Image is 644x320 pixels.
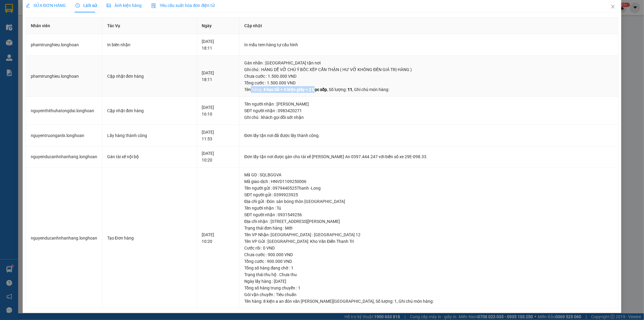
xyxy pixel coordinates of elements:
td: nguyenducanhnhanhang.longhoan [26,146,102,168]
img: icon [151,3,156,8]
div: In mẫu tem hàng tự cấu hình [244,41,613,48]
span: 8 kiện a an đón văn [PERSON_NAME][GEOGRAPHIC_DATA] [263,299,374,304]
span: 11 [348,87,352,92]
td: phamtrunghieu.longhoan [26,34,102,56]
div: Trạng thái đơn hàng : Mới [244,225,613,231]
div: SĐT người gửi : 0399923925 [244,191,613,198]
div: Tên người nhận : Tú [244,205,613,211]
th: Ngày [197,18,240,34]
div: Cước rồi : 0 VND [244,245,613,251]
div: [DATE] 10:20 [202,150,235,163]
div: Gói vận chuyển : Tiêu chuẩn [244,291,613,298]
div: In biên nhận [107,41,192,48]
div: Đơn lấy tận nơi được gán cho tài xế [PERSON_NAME] An 0397.444.247 với biển số xe 29E-098.33. [244,153,613,160]
span: picture [107,3,111,8]
div: SĐT người nhận : 0931549256 [244,211,613,218]
div: Ghi chú : HÀNG DỄ VỠ CHÚ Ý BỐC XẾP CẨN THẬN ( HƯ VỠ KHÔNG ĐỀN GIÁ TRỊ HÀNG ) [244,66,613,73]
div: Tên người nhận : [PERSON_NAME] [244,101,613,107]
th: Cập nhật [239,18,618,34]
div: Tên người gửi : 0979440525Thanh -Long [244,185,613,191]
span: SỬA ĐƠN HÀNG [26,3,66,8]
div: Địa chỉ nhận : [STREET_ADDRESS][PERSON_NAME] [244,218,613,225]
div: Tổng số hàng trung chuyển : 1 [244,285,613,291]
span: 1 [394,299,397,304]
span: close [610,4,615,9]
td: nguyenducanhnhanhang.longhoan [26,168,102,309]
span: Lịch sử [75,3,97,8]
div: Cập nhật đơn hàng [107,73,192,80]
div: [DATE] 18:11 [202,38,235,51]
div: Cập nhật đơn hàng [107,107,192,114]
td: nguyentruonganlx.longhoan [26,125,102,146]
td: nguyenthithuhatongdai.longhoan [26,97,102,125]
span: edit [26,3,30,8]
td: phamtrunghieu.longhoan [26,56,102,97]
div: Chưa cước : 1.500.000 VND [244,73,613,80]
div: [DATE] 16:10 [202,104,235,117]
div: [DATE] 18:11 [202,70,235,83]
div: Đơn lấy tận nơi đã được lấy thành công. [244,132,613,139]
div: Tổng số hàng đang chờ : 1 [244,265,613,271]
div: Tên VP Nhận: [GEOGRAPHIC_DATA] : [GEOGRAPHIC_DATA] 12 [244,231,613,238]
span: clock-circle [75,3,80,8]
span: Ảnh kiện hàng [107,3,142,8]
div: Chưa cước : 900.000 VND [244,251,613,258]
div: Gán tài xế nội bộ [107,153,192,160]
th: Tác Vụ [102,18,197,34]
div: Tạo Đơn hàng [107,235,192,241]
div: Trạng thái thu hộ : Chưa thu [244,271,613,278]
span: 4 bọc tải + 5 kiện giấy + 2 bọc xốp [263,87,327,92]
div: Địa chỉ gửi : Đón: sân bóng thôn [GEOGRAPHIC_DATA] [244,198,613,205]
div: Mã GD : SQLBGGVA [244,171,613,178]
div: Tổng cước : 1.500.000 VND [244,80,613,86]
div: [DATE] 10:20 [202,231,235,245]
div: Tên hàng: , Số lượng: , Ghi chú món hàng: [244,298,613,305]
div: Tên hàng: , Số lượng: , Ghi chú món hàng: [244,86,613,93]
div: Ngày lấy hàng : [DATE] [244,278,613,285]
div: Ghi chú : khách gọi đổi sdt nhận [244,114,613,121]
div: Mã giao dịch : HNVD1109250006 [244,178,613,185]
span: Yêu cầu xuất hóa đơn điện tử [151,3,215,8]
div: Gán nhãn : [GEOGRAPHIC_DATA] tận nơi [244,60,613,66]
div: Lấy hàng thành công [107,132,192,139]
div: Tổng cước : 900.000 VND [244,258,613,265]
th: Nhân viên [26,18,102,34]
div: Tên VP Gửi : [GEOGRAPHIC_DATA]: Kho Văn Điển Thanh Trì [244,238,613,245]
div: [DATE] 11:53 [202,129,235,142]
div: SĐT người nhận : 0983420271 [244,107,613,114]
